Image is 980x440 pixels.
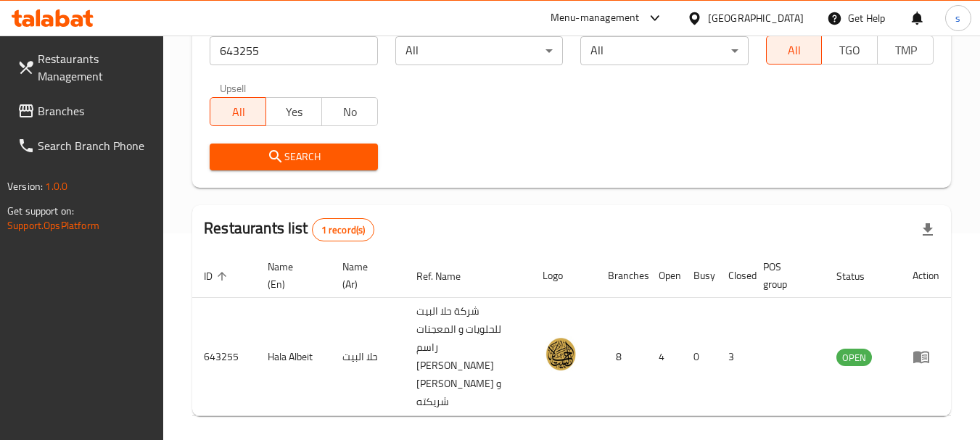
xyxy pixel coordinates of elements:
[210,36,377,65] input: Search for restaurant name or ID..
[256,298,331,416] td: Hala Albeit
[210,144,377,170] button: Search
[647,298,682,416] td: 4
[313,223,374,237] span: 1 record(s)
[38,50,152,85] span: Restaurants Management
[763,258,807,293] span: POS group
[551,9,640,27] div: Menu-management
[405,298,531,416] td: شركة حلا البيت للحلويات و المعجنات راسم [PERSON_NAME] [PERSON_NAME] و شريكته
[342,258,388,293] span: Name (Ar)
[221,148,366,166] span: Search
[717,298,752,416] td: 3
[910,212,945,247] div: Export file
[580,36,748,65] div: All
[328,101,372,123] span: No
[38,137,152,154] span: Search Branch Phone
[272,101,316,123] span: Yes
[955,10,960,26] span: s
[6,94,164,128] a: Branches
[268,258,313,293] span: Name (En)
[543,336,579,372] img: Hala Albeit
[877,36,934,65] button: TMP
[884,40,928,61] span: TMP
[204,267,231,285] span: ID
[766,36,823,65] button: All
[7,216,99,235] a: Support.OpsPlatform
[828,40,872,61] span: TGO
[416,267,479,285] span: Ref. Name
[265,97,322,126] button: Yes
[821,36,878,65] button: TGO
[708,10,804,26] div: [GEOGRAPHIC_DATA]
[682,254,717,298] th: Busy
[321,97,378,126] button: No
[647,254,682,298] th: Open
[717,254,752,298] th: Closed
[220,83,247,93] label: Upsell
[204,217,374,241] h2: Restaurants list
[45,177,67,196] span: 1.0.0
[913,348,939,365] div: Menu
[596,298,647,416] td: 8
[596,254,647,298] th: Branches
[312,218,375,241] div: Total records count
[192,298,256,416] td: 643255
[210,97,266,126] button: All
[836,349,872,366] div: OPEN
[331,298,405,416] td: حلا البيت
[531,254,596,298] th: Logo
[38,102,152,120] span: Branches
[395,36,563,65] div: All
[682,298,717,416] td: 0
[216,101,260,123] span: All
[7,177,43,196] span: Version:
[6,128,164,163] a: Search Branch Phone
[192,254,951,416] table: enhanced table
[6,41,164,94] a: Restaurants Management
[836,349,872,366] span: OPEN
[836,267,884,285] span: Status
[7,202,74,220] span: Get support on:
[773,40,817,61] span: All
[901,254,951,298] th: Action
